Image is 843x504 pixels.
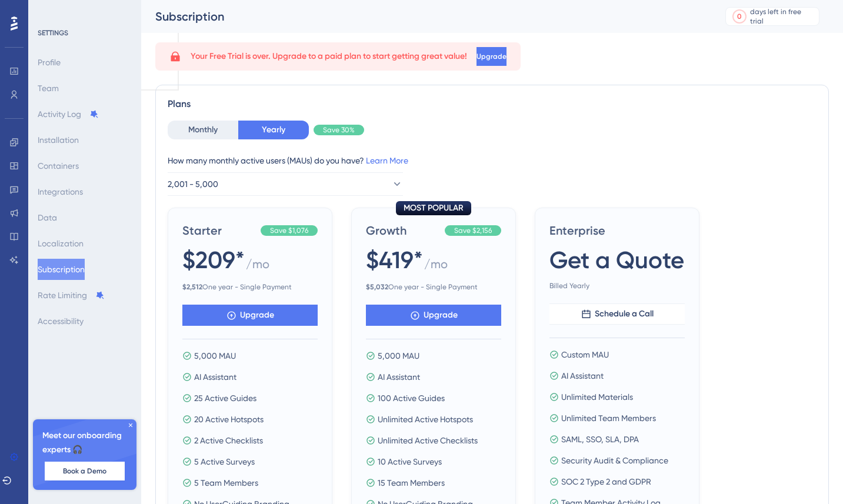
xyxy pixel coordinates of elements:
[194,349,236,363] span: 5,000 MAU
[366,222,440,239] span: Growth
[366,243,423,276] span: $419*
[42,429,127,457] span: Meet our onboarding experts 🎧
[238,121,309,139] button: Yearly
[38,311,84,332] button: Accessibility
[63,466,106,476] span: Book a Demo
[246,256,269,278] span: / mo
[182,282,318,292] span: One year - Single Payment
[38,285,105,306] button: Rate Limiting
[194,412,264,426] span: 20 Active Hotspots
[549,222,685,239] span: Enterprise
[168,177,218,191] span: 2,001 - 5,000
[549,281,685,291] span: Billed Yearly
[477,47,507,66] button: Upgrade
[366,305,501,326] button: Upgrade
[378,433,478,448] span: Unlimited Active Checklists
[424,308,458,322] span: Upgrade
[366,283,388,291] b: $ 5,032
[38,129,79,151] button: Installation
[194,476,258,490] span: 5 Team Members
[595,307,654,321] span: Schedule a Call
[194,391,256,405] span: 25 Active Guides
[454,226,492,235] span: Save $2,156
[38,52,61,73] button: Profile
[182,243,245,276] span: $209*
[182,222,256,239] span: Starter
[194,370,236,384] span: AI Assistant
[561,348,609,362] span: Custom MAU
[549,303,685,325] button: Schedule a Call
[38,28,133,38] div: SETTINGS
[191,49,467,64] span: Your Free Trial is over. Upgrade to a paid plan to start getting great value!
[168,172,403,196] button: 2,001 - 5,000
[38,233,84,254] button: Localization
[561,390,633,404] span: Unlimited Materials
[750,7,815,26] div: days left in free trial
[378,455,442,469] span: 10 Active Surveys
[168,97,817,111] div: Plans
[378,391,445,405] span: 100 Active Guides
[45,462,125,480] button: Book a Demo
[168,153,817,168] div: How many monthly active users (MAUs) do you have?
[38,207,57,228] button: Data
[38,104,99,125] button: Activity Log
[155,8,696,25] div: Subscription
[38,155,79,176] button: Containers
[561,411,656,425] span: Unlimited Team Members
[194,455,255,469] span: 5 Active Surveys
[323,125,355,135] span: Save 30%
[38,181,83,202] button: Integrations
[477,52,507,61] span: Upgrade
[366,282,501,292] span: One year - Single Payment
[378,349,419,363] span: 5,000 MAU
[182,305,318,326] button: Upgrade
[194,433,263,448] span: 2 Active Checklists
[378,412,473,426] span: Unlimited Active Hotspots
[561,369,604,383] span: AI Assistant
[38,259,85,280] button: Subscription
[549,243,684,276] span: Get a Quote
[366,156,408,165] a: Learn More
[737,12,742,21] div: 0
[561,432,639,446] span: SAML, SSO, SLA, DPA
[424,256,448,278] span: / mo
[270,226,308,235] span: Save $1,076
[561,475,651,489] span: SOC 2 Type 2 and GDPR
[396,201,471,215] div: MOST POPULAR
[182,283,202,291] b: $ 2,512
[561,453,668,468] span: Security Audit & Compliance
[378,476,445,490] span: 15 Team Members
[38,78,59,99] button: Team
[378,370,420,384] span: AI Assistant
[240,308,274,322] span: Upgrade
[168,121,238,139] button: Monthly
